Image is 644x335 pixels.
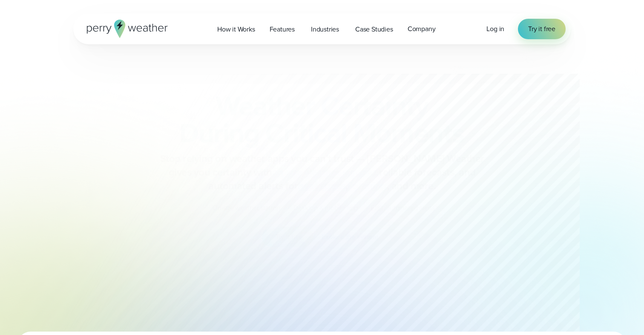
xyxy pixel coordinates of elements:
[486,24,504,34] span: Log in
[210,20,262,38] a: How it Works
[355,24,393,35] span: Case Studies
[408,24,436,34] span: Company
[528,24,555,34] span: Try it free
[270,24,295,35] span: Features
[217,24,255,35] span: How it Works
[486,24,504,34] a: Log in
[348,20,400,38] a: Case Studies
[518,19,566,39] a: Try it free
[311,24,339,35] span: Industries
